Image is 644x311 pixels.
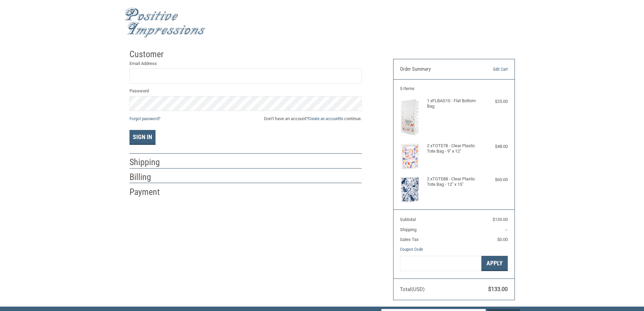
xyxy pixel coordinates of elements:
button: Apply [481,256,508,271]
h4: 1 x FLBAG10 - Flat Bottom Bag [427,98,479,109]
h2: Shipping [129,157,169,168]
label: Password [129,88,362,94]
span: $0.00 [497,237,508,242]
a: Forgot password? [129,116,160,121]
div: $25.00 [481,98,508,105]
span: Don’t have an account? to continue. [264,115,362,122]
input: Gift Certificate or Coupon Code [400,256,481,271]
h2: Payment [129,186,169,198]
h2: Customer [129,49,169,60]
h4: 2 x TOTE78 - Clear Plastic Tote Bag - 9" x 12" [427,143,479,154]
span: Shipping [400,227,416,232]
span: $133.00 [488,286,508,292]
a: Create an account [308,116,339,121]
div: $48.00 [481,143,508,150]
h2: Billing [129,172,169,183]
a: Coupon Code [400,247,423,252]
img: Positive Impressions [124,8,206,38]
h3: 5 Items [400,86,508,91]
h4: 2 x TOTE88 - Clear Plastic Tote Bag - 12" x 15" [427,176,479,187]
div: $60.00 [481,176,508,183]
span: Sales Tax [400,237,419,242]
label: Email Address [129,60,362,67]
h3: Order Summary [400,66,473,73]
a: Edit Cart [473,66,508,73]
span: Total (USD) [400,286,425,292]
span: Subtotal [400,217,416,222]
span: $133.00 [493,217,508,222]
span: -- [505,227,508,232]
button: Sign In [129,130,156,145]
